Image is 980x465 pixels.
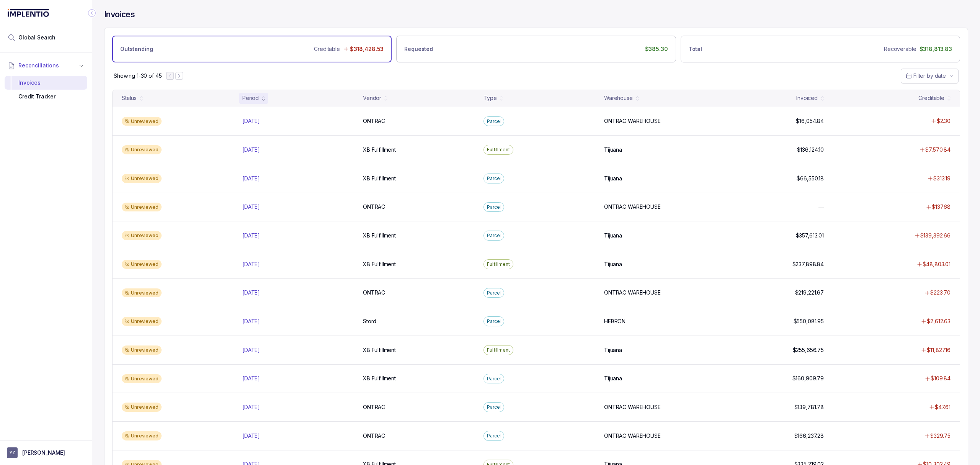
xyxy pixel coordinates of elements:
[11,76,81,90] div: Invoices
[487,260,510,268] p: Fulfillment
[242,232,260,239] p: [DATE]
[604,346,622,354] p: Tijuana
[242,318,260,325] p: [DATE]
[487,346,510,354] p: Fulfillment
[645,45,668,53] p: $385.30
[797,146,824,154] p: $136,124.10
[363,146,396,154] p: XB Fulfillment
[5,74,87,105] div: Reconciliations
[242,375,260,382] p: [DATE]
[122,145,162,154] div: Unreviewed
[792,260,824,268] p: $237,898.84
[937,117,951,125] p: $2.30
[483,94,497,102] div: Type
[794,403,824,411] p: $139,781.78
[363,175,396,182] p: XB Fulfillment
[5,57,87,74] button: Reconciliations
[884,45,916,53] p: Recoverable
[930,432,951,440] p: $329.75
[818,203,824,211] p: —
[242,175,260,182] p: [DATE]
[923,260,951,268] p: $48,803.01
[933,175,951,182] p: $313.19
[363,203,385,211] p: ONTRAC
[930,289,951,296] p: $223.70
[604,260,622,268] p: Tijuana
[487,403,501,411] p: Parcel
[794,432,824,440] p: $166,237.28
[604,146,622,154] p: Tijuana
[487,318,501,325] p: Parcel
[404,45,433,53] p: Requested
[363,432,385,440] p: ONTRAC
[87,8,96,18] div: Collapse Icon
[604,175,622,182] p: Tijuana
[363,260,396,268] p: XB Fulfillment
[796,117,824,125] p: $16,054.84
[604,375,622,382] p: Tijuana
[363,94,381,102] div: Vendor
[795,289,824,296] p: $219,221.67
[935,403,951,411] p: $47.61
[122,403,162,412] div: Unreviewed
[350,45,384,53] p: $318,428.53
[7,447,18,458] span: User initials
[925,146,951,154] p: $7,570.84
[932,203,951,211] p: $137.68
[792,375,824,382] p: $160,909.79
[242,432,260,440] p: [DATE]
[114,72,162,80] div: Remaining page entries
[242,346,260,354] p: [DATE]
[931,375,951,382] p: $109.84
[242,260,260,268] p: [DATE]
[314,45,340,53] p: Creditable
[794,318,824,325] p: $550,081.95
[120,45,153,53] p: Outstanding
[363,117,385,125] p: ONTRAC
[122,231,162,240] div: Unreviewed
[242,117,260,125] p: [DATE]
[122,174,162,183] div: Unreviewed
[604,403,661,411] p: ONTRAC WAREHOUSE
[122,288,162,298] div: Unreviewed
[242,94,259,102] div: Period
[689,45,702,53] p: Total
[604,289,661,296] p: ONTRAC WAREHOUSE
[487,203,501,211] p: Parcel
[242,203,260,211] p: [DATE]
[604,432,661,440] p: ONTRAC WAREHOUSE
[604,117,661,125] p: ONTRAC WAREHOUSE
[122,374,162,383] div: Unreviewed
[604,318,626,325] p: HEBRON
[242,289,260,296] p: [DATE]
[242,146,260,154] p: [DATE]
[122,431,162,440] div: Unreviewed
[7,447,85,458] button: User initials[PERSON_NAME]
[363,232,396,239] p: XB Fulfillment
[901,69,959,83] button: Date Range Picker
[487,375,501,383] p: Parcel
[175,72,183,80] button: Next Page
[487,232,501,239] p: Parcel
[487,118,501,125] p: Parcel
[18,34,56,41] span: Global Search
[920,232,951,239] p: $139,392.66
[22,449,65,457] p: [PERSON_NAME]
[114,72,162,80] p: Showing 1-30 of 45
[918,94,944,102] div: Creditable
[363,289,385,296] p: ONTRAC
[122,117,162,126] div: Unreviewed
[797,175,824,182] p: $66,550.18
[363,318,376,325] p: Stord
[604,94,633,102] div: Warehouse
[363,346,396,354] p: XB Fulfillment
[242,403,260,411] p: [DATE]
[487,175,501,182] p: Parcel
[913,72,946,79] span: Filter by date
[927,318,951,325] p: $2,612.63
[487,289,501,297] p: Parcel
[122,94,137,102] div: Status
[793,346,824,354] p: $255,656.75
[604,232,622,239] p: Tijuana
[796,94,818,102] div: Invoiced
